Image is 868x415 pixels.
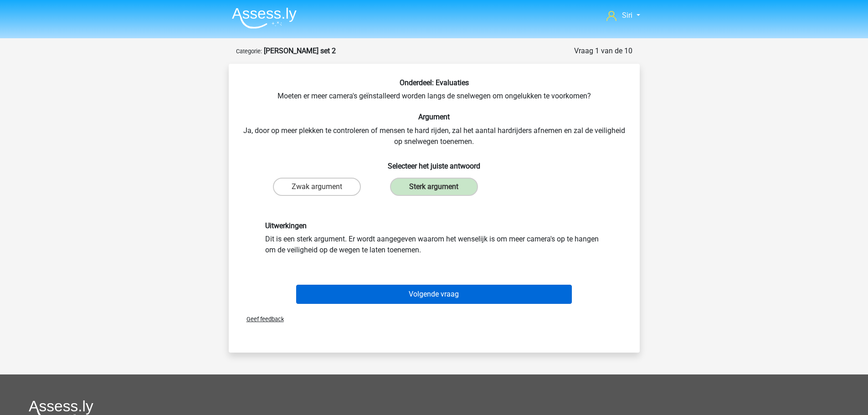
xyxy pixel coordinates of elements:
div: Vraag 1 van de 10 [574,46,632,56]
small: Categorie: [236,48,262,55]
label: Sterk argument [390,178,478,196]
h6: Argument [243,113,625,121]
strong: [PERSON_NAME] set 2 [264,46,336,55]
button: Volgende vraag [296,285,572,304]
img: Assessly [232,7,297,29]
span: Siri [622,11,632,20]
h6: Uitwerkingen [265,221,603,230]
label: Zwak argument [273,178,361,196]
h6: Onderdeel: Evaluaties [243,78,625,87]
h6: Selecteer het juiste antwoord [243,154,625,170]
a: Siri [603,10,643,21]
span: Geef feedback [239,316,284,323]
div: Moeten er meer camera's geïnstalleerd worden langs de snelwegen om ongelukken te voorkomen? Ja, d... [232,78,636,307]
div: Dit is een sterk argument. Er wordt aangegeven waarom het wenselijk is om meer camera's op te han... [258,221,610,256]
